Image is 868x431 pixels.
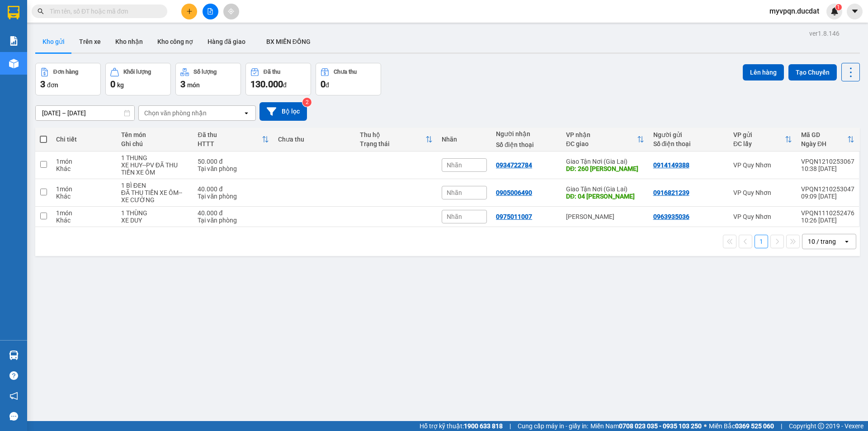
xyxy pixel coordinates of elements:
button: Đã thu130.000đ [245,63,311,95]
span: đ [325,81,329,89]
strong: 0369 525 060 [735,422,774,430]
div: Khác [56,217,112,224]
div: DĐ: 04 NGUYỄN VĂN CỪ [566,193,644,200]
div: VPQN1210253067 [801,158,854,165]
img: warehouse-icon [9,59,19,68]
svg: open [843,238,850,245]
span: Nhãn [447,189,462,196]
span: món [187,81,200,89]
div: Số điện thoại [653,140,724,147]
span: đơn [47,81,58,89]
span: BX MIỀN ĐÔNG [266,38,311,45]
span: | [781,421,782,431]
button: file-add [203,4,218,19]
span: Cung cấp máy in - giấy in: [518,421,588,431]
img: solution-icon [9,36,19,46]
span: plus [186,8,193,14]
div: 40.000 đ [198,185,269,193]
div: VP Quy Nhơn [733,213,792,220]
span: question-circle [9,371,18,380]
div: 0916821239 [653,189,689,196]
div: [PERSON_NAME] [566,213,644,220]
div: Người gửi [653,131,724,138]
button: plus [181,4,197,19]
div: 1 món [56,209,112,217]
button: caret-down [847,4,863,19]
span: 3 [180,79,185,90]
button: aim [223,4,239,19]
div: 10:26 [DATE] [801,217,854,224]
span: 0 [110,79,115,90]
div: XE DUY [121,217,189,224]
button: Số lượng3món [175,63,241,95]
button: Chưa thu0đ [316,63,381,95]
div: 1 THÙNG [121,209,189,217]
span: kg [117,81,124,89]
div: Chi tiết [56,136,112,143]
button: Bộ lọc [259,102,307,121]
span: search [38,8,44,14]
div: Số điện thoại [496,141,557,148]
strong: 0708 023 035 - 0935 103 250 [619,422,702,430]
span: Miền Bắc [709,421,774,431]
div: Giao Tận Nơi (Gia Lai) [566,158,644,165]
div: ver 1.8.146 [809,28,840,38]
div: VP gửi [733,131,785,138]
span: copyright [818,423,824,429]
svg: open [243,109,250,117]
div: 0963935036 [653,213,689,220]
th: Toggle SortBy [355,128,437,152]
th: Toggle SortBy [561,128,649,152]
th: Toggle SortBy [797,128,859,152]
div: 0975011007 [496,213,532,220]
div: Khác [56,165,112,172]
div: 10:38 [DATE] [801,165,854,172]
span: file-add [207,8,213,14]
div: 1 món [56,185,112,193]
div: Chọn văn phòng nhận [144,109,207,118]
div: Ngày ĐH [801,140,847,147]
div: ĐÃ THU TIỀN XE ÔM--XE CƯỜNG [121,189,189,204]
div: VP nhận [566,131,637,138]
div: 40.000 đ [198,209,269,217]
div: Nhãn [442,136,487,143]
div: Tại văn phòng [198,165,269,172]
div: 1 món [56,158,112,165]
div: 10 / trang [808,237,836,246]
span: 3 [40,79,45,90]
span: đ [283,81,287,89]
img: logo-vxr [8,6,19,19]
div: Chưa thu [278,136,351,143]
div: Mã GD [801,131,847,138]
th: Toggle SortBy [193,128,273,152]
div: Khối lượng [123,69,151,75]
button: Kho nhận [108,31,150,52]
div: Tên món [121,131,189,138]
th: Toggle SortBy [729,128,797,152]
button: Khối lượng0kg [105,63,171,95]
strong: 1900 633 818 [464,422,503,430]
div: Đã thu [264,69,280,75]
div: XE HUY--PV ĐÃ THU TIỀN XE ÔM [121,161,189,176]
img: warehouse-icon [9,350,19,360]
span: | [509,421,511,431]
div: 1 BÌ ĐEN [121,182,189,189]
img: icon-new-feature [830,7,839,15]
button: Kho gửi [35,31,72,52]
span: Miền Nam [590,421,702,431]
div: 0905006490 [496,189,532,196]
span: 1 [837,4,840,10]
button: Hàng đã giao [200,31,253,52]
button: Tạo Chuyến [788,64,837,81]
span: Nhãn [447,213,462,220]
span: 130.000 [250,79,283,90]
div: 50.000 đ [198,158,269,165]
div: VPQN1210253047 [801,185,854,193]
span: caret-down [851,7,859,15]
div: VP Quy Nhơn [733,189,792,196]
div: Người nhận [496,130,557,137]
button: Trên xe [72,31,108,52]
span: notification [9,392,18,400]
div: Tại văn phòng [198,193,269,200]
div: 1 THUNG [121,154,189,161]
